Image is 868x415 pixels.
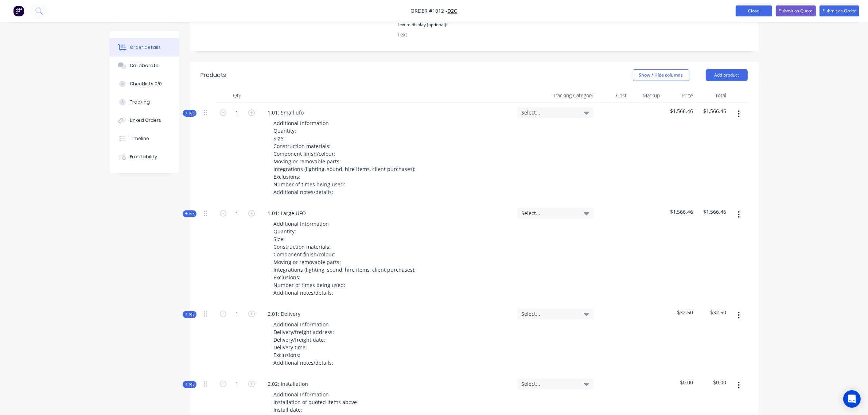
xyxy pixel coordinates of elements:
span: $0.00 [699,379,726,386]
div: Timeline [130,135,149,142]
span: $1,566.46 [699,107,726,115]
span: Kit [185,312,194,317]
span: $1,566.46 [666,107,693,115]
div: 2.01: Delivery [262,309,307,319]
button: Kit [183,210,196,217]
span: Kit [185,382,194,387]
span: Order #1012 - [411,8,448,15]
div: Open Intercom Messenger [843,390,861,408]
label: Text to display (optional): [397,22,447,28]
button: Close [736,5,772,16]
span: $32.50 [699,309,726,316]
div: Qty [215,88,259,103]
span: Select... [522,380,577,388]
button: Collaborate [110,57,179,75]
div: 2.02: Installation [262,379,314,389]
input: Text [393,29,480,40]
div: Collaborate [130,62,159,69]
div: 1.01: Small ufo [262,107,310,118]
span: Select... [522,109,577,116]
div: Additional Information Delivery/freight address: Delivery/freight date: Delivery time: Exclusions... [268,319,340,368]
div: 1.01: Large UFO [262,208,312,218]
span: Kit [185,110,194,116]
button: Kit [183,311,196,318]
button: Order details [110,38,179,57]
div: Tracking [130,99,150,105]
button: Show / Hide columns [633,69,689,81]
div: Additional Information Quantity: Size: Construction materials: Component finish/colour: Moving or... [268,218,423,298]
div: Cost [596,88,630,103]
div: Linked Orders [130,117,161,124]
button: Submit as Quote [776,5,816,16]
span: $1,566.46 [666,208,693,216]
div: Price [663,88,696,103]
a: D2C [448,8,458,15]
span: Select... [522,209,577,217]
span: $32.50 [666,309,693,316]
div: Products [201,71,226,79]
img: Factory [13,5,24,16]
button: Kit [183,381,196,388]
button: Tracking [110,93,179,111]
div: Total [696,88,729,103]
div: Tracking Category [514,88,596,103]
button: Checklists 0/0 [110,75,179,93]
div: Order details [130,44,161,51]
span: $0.00 [666,379,693,386]
button: Submit as Order [820,5,859,16]
button: Add product [706,69,748,81]
div: Markup [630,88,663,103]
button: Timeline [110,129,179,148]
button: Linked Orders [110,111,179,129]
span: Kit [185,211,194,217]
span: Select... [522,310,577,318]
div: Profitability [130,154,157,160]
div: Additional Information Quantity: Size: Construction materials: Component finish/colour: Moving or... [268,118,423,197]
button: Profitability [110,148,179,166]
span: $1,566.46 [699,208,726,216]
button: Kit [183,110,196,117]
div: Checklists 0/0 [130,81,162,87]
